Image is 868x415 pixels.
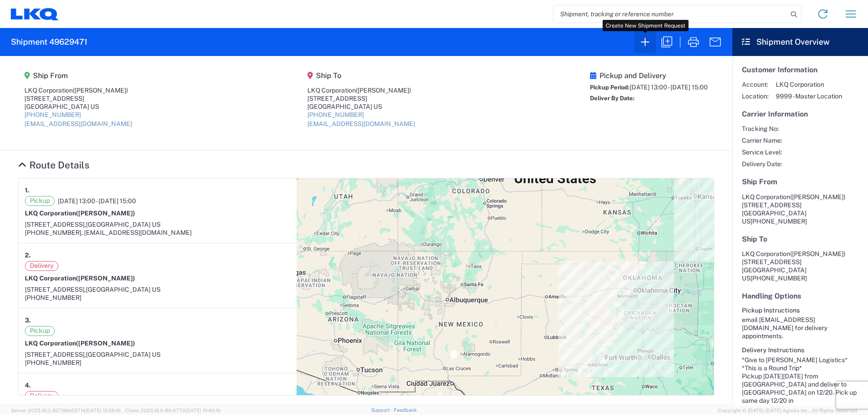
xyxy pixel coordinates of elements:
input: Shipment, tracking or reference number [553,5,788,23]
strong: LKQ Corporation [25,275,135,282]
div: [STREET_ADDRESS] [307,94,415,103]
span: ([PERSON_NAME]) [76,210,135,217]
span: Service Level: [742,148,782,156]
span: [PHONE_NUMBER] [750,275,807,282]
address: [GEOGRAPHIC_DATA] US [742,250,859,282]
h5: Handling Options [742,292,859,300]
span: [DATE] 10:56:16 [85,408,121,413]
span: LKQ Corporation [742,193,790,201]
span: ([PERSON_NAME]) [76,340,135,347]
div: LKQ Corporation [24,86,132,94]
h5: Carrier Information [742,110,859,118]
span: Tracking No: [742,125,782,133]
strong: 1. [25,185,29,196]
span: [GEOGRAPHIC_DATA] US [86,221,160,228]
span: ([PERSON_NAME]) [790,250,845,257]
div: [GEOGRAPHIC_DATA] US [307,103,415,111]
span: [GEOGRAPHIC_DATA] US [86,286,160,293]
a: [EMAIL_ADDRESS][DOMAIN_NAME] [307,120,415,127]
h5: Ship From [24,71,132,80]
strong: 4. [25,380,31,391]
header: Shipment Overview [732,28,868,56]
h6: Pickup Instructions [742,307,859,314]
span: Account: [742,80,769,89]
span: Client: 2025.16.0-8fc0770 [125,408,221,413]
strong: LKQ Corporation [25,210,135,217]
span: [STREET_ADDRESS] [742,201,802,209]
strong: 2. [25,250,31,261]
h5: Ship To [742,235,859,243]
span: [STREET_ADDRESS], [25,351,86,358]
span: [DATE] 13:00 - [DATE] 15:00 [58,197,136,205]
span: LKQ Corporation [STREET_ADDRESS] [742,250,845,266]
span: LKQ Corporation [776,80,842,89]
strong: LKQ Corporation [25,340,135,347]
a: [PHONE_NUMBER] [24,111,81,118]
h2: Shipment 49629471 [11,37,87,47]
span: ([PERSON_NAME]) [356,87,411,94]
span: Delivery Date: [742,160,782,168]
a: Feedback [394,407,417,413]
span: Server: 2025.16.0-82789e55714 [11,408,121,413]
h5: Ship From [742,177,859,186]
span: Carrier Name: [742,136,782,145]
span: Copyright © [DATE]-[DATE] Agistix Inc., All Rights Reserved [718,406,857,415]
div: [PHONE_NUMBER], [EMAIL_ADDRESS][DOMAIN_NAME] [25,228,290,237]
h5: Ship To [307,71,415,80]
span: ([PERSON_NAME]) [73,87,128,94]
span: [DATE] 13:00 - [DATE] 15:00 [630,84,708,91]
strong: 3. [25,315,31,326]
span: [GEOGRAPHIC_DATA] US [86,351,160,358]
span: Pickup [25,196,55,206]
span: Pickup Period: [590,84,630,91]
span: [PHONE_NUMBER] [750,218,807,225]
span: [DATE] 10:40:19 [185,408,221,413]
span: ([PERSON_NAME]) [790,193,845,201]
span: Pickup [25,326,55,336]
a: Support [371,407,394,413]
h5: Pickup and Delivery [590,71,708,80]
h5: Customer Information [742,65,859,74]
span: 9999 - Master Location [776,92,842,100]
span: Location: [742,92,769,100]
div: [PHONE_NUMBER] [25,359,290,367]
span: [STREET_ADDRESS], [25,286,86,293]
div: LKQ Corporation [307,86,415,94]
a: [PHONE_NUMBER] [307,111,364,118]
div: [STREET_ADDRESS] [24,94,132,103]
h6: Delivery Instructions [742,346,859,354]
span: Deliver By Date: [590,95,635,102]
a: [EMAIL_ADDRESS][DOMAIN_NAME] [24,120,132,127]
div: email [EMAIL_ADDRESS][DOMAIN_NAME] for delivery appointments. [742,316,859,340]
span: [STREET_ADDRESS], [25,221,86,228]
span: Delivery [25,391,58,401]
span: Delivery [25,261,58,271]
a: Hide Details [18,159,90,171]
address: [GEOGRAPHIC_DATA] US [742,193,859,225]
span: ([PERSON_NAME]) [76,275,135,282]
div: [PHONE_NUMBER] [25,294,290,302]
div: [GEOGRAPHIC_DATA] US [24,103,132,111]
